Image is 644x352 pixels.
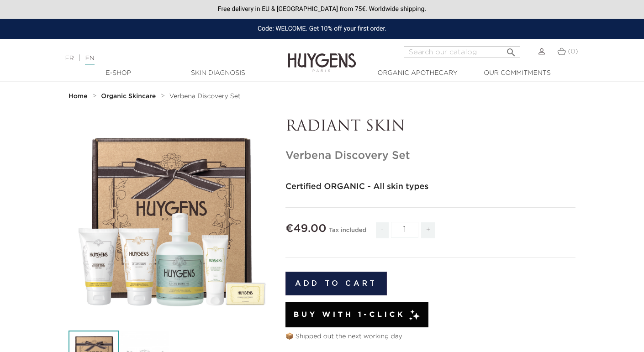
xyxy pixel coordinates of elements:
[506,44,517,55] i: 
[421,222,436,238] span: +
[169,93,241,100] span: Verbena Discovery Set
[329,221,366,245] div: Tax included
[73,68,164,78] a: E-Shop
[376,222,389,238] span: -
[69,93,90,100] a: Home
[285,149,575,163] h1: Verbena Discovery Set
[285,332,575,341] p: 📦 Shipped out the next working day
[169,93,241,100] a: Verbena Discovery Set
[65,55,74,62] a: FR
[471,68,563,78] a: Our commitments
[568,48,578,55] span: (0)
[285,118,575,136] p: RADIANT SKIN
[285,183,428,191] strong: Certified ORGANIC - All skin types
[172,68,264,78] a: Skin Diagnosis
[285,223,327,234] span: €49.00
[503,43,519,56] button: 
[288,38,356,74] img: Huygens
[285,272,387,295] button: Add to cart
[101,93,158,100] a: Organic Skincare
[101,93,156,100] strong: Organic Skincare
[404,46,520,58] input: Search
[60,53,261,64] div: |
[85,55,94,65] a: EN
[372,68,463,78] a: Organic Apothecary
[69,93,88,100] strong: Home
[391,222,418,238] input: Quantity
